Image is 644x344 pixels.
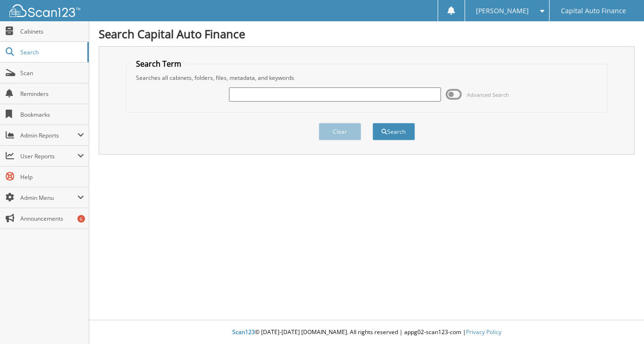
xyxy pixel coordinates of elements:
[561,8,626,14] span: Capital Auto Finance
[20,111,84,119] span: Bookmarks
[99,26,635,42] h1: Search Capital Auto Finance
[20,69,84,77] span: Scan
[373,123,415,140] button: Search
[131,59,186,69] legend: Search Term
[476,8,529,14] span: [PERSON_NAME]
[232,328,255,336] span: Scan123
[20,194,77,202] span: Admin Menu
[20,215,84,223] span: Announcements
[9,4,80,17] img: scan123-logo-white.svg
[20,173,84,181] span: Help
[597,299,644,344] iframe: Chat Widget
[20,48,83,56] span: Search
[20,27,84,35] span: Cabinets
[20,131,77,139] span: Admin Reports
[20,90,84,98] span: Reminders
[319,123,361,140] button: Clear
[77,215,85,223] div: 6
[466,328,501,336] a: Privacy Policy
[89,321,644,344] div: © [DATE]-[DATE] [DOMAIN_NAME]. All rights reserved | appg02-scan123-com |
[131,74,602,82] div: Searches all cabinets, folders, files, metadata, and keywords
[20,152,77,160] span: User Reports
[467,91,509,98] span: Advanced Search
